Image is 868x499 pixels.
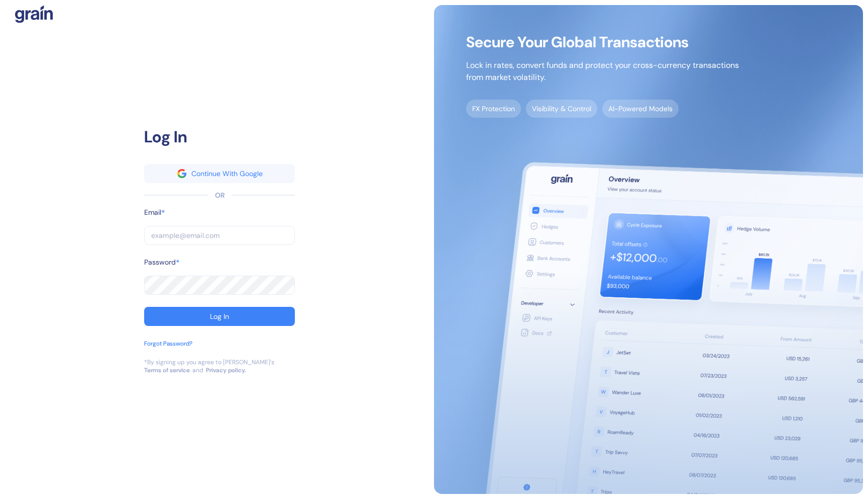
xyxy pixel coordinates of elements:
button: googleContinue With Google [144,164,295,183]
img: google [177,169,186,178]
a: Terms of service [144,366,190,374]
span: AI-Powered Models [602,100,679,118]
button: Log In [144,307,295,326]
div: OR [215,190,225,201]
span: Visibility & Control [526,100,597,118]
img: signup-main-image [434,5,863,494]
label: Password [144,257,176,268]
div: Forgot Password? [144,339,192,348]
div: and [192,366,203,374]
label: Email [144,207,161,218]
button: Forgot Password? [144,339,192,358]
img: logo [15,5,53,23]
p: Lock in rates, convert funds and protect your cross-currency transactions from market volatility. [466,59,739,84]
div: Continue With Google [191,170,263,177]
a: Privacy policy. [206,366,246,374]
span: FX Protection [466,100,521,118]
div: Log In [210,313,229,320]
span: Secure Your Global Transactions [466,37,739,47]
input: example@email.com [144,226,295,245]
div: *By signing up you agree to [PERSON_NAME]’s [144,358,274,366]
div: Log In [144,125,295,149]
